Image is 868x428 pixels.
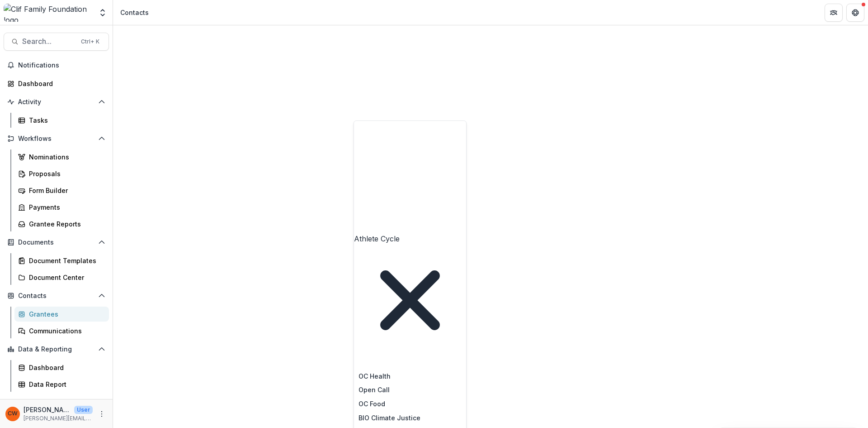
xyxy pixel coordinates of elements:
a: Data Report [14,377,109,392]
button: Notifications [4,58,109,72]
a: Tasks [14,113,109,128]
div: Nominations [29,152,102,162]
button: Get Help [846,4,864,22]
a: Payments [14,200,109,215]
div: Document Center [29,273,102,282]
div: Remove Athlete Cycle [354,244,466,356]
button: Open Activity [4,95,109,109]
a: Document Templates [14,253,109,268]
div: Tasks [29,115,102,125]
div: Carrie Walle [8,411,18,417]
button: Open Workflows [4,131,109,146]
a: Form Builder [14,183,109,198]
img: Clif Family Foundation logo [4,4,93,22]
div: Ctrl + K [79,37,101,47]
span: Data & Reporting [18,346,94,353]
a: Dashboard [4,76,109,91]
p: [PERSON_NAME] [24,405,71,414]
div: Document Templates [29,256,102,265]
span: Contacts [18,292,94,300]
button: Partners [825,4,843,22]
div: Proposals [29,169,102,178]
div: Dashboard [18,79,102,88]
button: More [96,409,107,419]
button: Open Documents [4,235,109,250]
span: Notifications [18,62,105,69]
a: Grantee Reports [14,216,109,231]
div: Payments [29,202,102,212]
button: Open entity switcher [96,4,109,22]
button: Open Contacts [4,289,109,303]
a: Dashboard [14,360,109,375]
div: Communications [29,326,102,336]
div: Data Report [29,380,102,389]
a: Grantees [14,307,109,322]
span: Workflows [18,135,94,143]
div: Contacts [120,8,149,17]
span: Search... [22,37,75,46]
div: BIO Climate Justice [354,411,466,425]
div: Dashboard [29,363,102,372]
div: Grantees [29,309,102,319]
div: Form Builder [29,186,102,195]
div: OC Health [354,369,466,383]
button: Open Data & Reporting [4,342,109,356]
div: Grantee Reports [29,219,102,229]
p: User [74,406,93,414]
p: [PERSON_NAME][EMAIL_ADDRESS][DOMAIN_NAME] [24,414,93,423]
button: Search... [4,33,109,51]
span: Athlete Cycle [354,234,400,243]
a: Nominations [14,149,109,164]
span: Activity [18,98,94,106]
span: Documents [18,239,94,246]
a: Proposals [14,166,109,181]
nav: breadcrumb [117,6,152,19]
div: Open Call [354,383,466,397]
a: Document Center [14,270,109,285]
a: Communications [14,323,109,338]
div: OC Food [354,397,466,411]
